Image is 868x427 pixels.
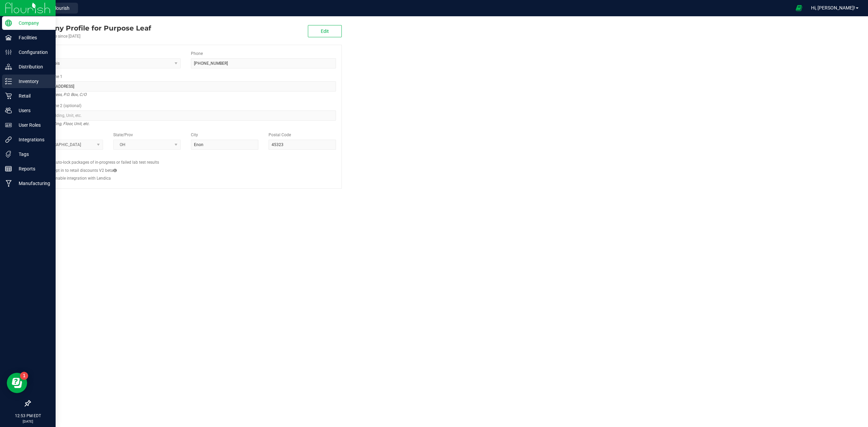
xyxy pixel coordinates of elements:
iframe: Resource center unread badge [20,372,28,380]
input: Address [36,81,336,91]
iframe: Resource center [7,373,27,393]
inline-svg: Reports [5,165,12,172]
inline-svg: Tags [5,151,12,158]
p: Retail [12,92,53,100]
label: Enable integration with Lendica [53,175,111,181]
span: Hi, [PERSON_NAME]! [811,5,855,11]
inline-svg: Distribution [5,63,12,70]
inline-svg: User Roles [5,122,12,128]
input: (123) 456-7890 [191,58,336,68]
p: Inventory [12,77,53,85]
p: User Roles [12,121,53,129]
i: Suite, Building, Floor, Unit, etc. [36,120,90,128]
p: Distribution [12,63,53,71]
p: Manufacturing [12,179,53,187]
label: State/Prov [113,132,133,138]
h2: Configs [36,155,336,159]
span: Open Ecommerce Menu [791,1,807,15]
label: Opt in to retail discounts V2 beta [53,167,117,174]
label: Auto-lock packages of in-progress or failed lab test results [53,159,159,165]
inline-svg: Integrations [5,136,12,143]
inline-svg: Inventory [5,78,12,85]
p: Tags [12,150,53,158]
label: City [191,132,198,138]
div: Account active since [DATE] [30,33,151,39]
input: Postal Code [269,140,336,150]
label: Phone [191,50,203,57]
p: Integrations [12,136,53,144]
inline-svg: Users [5,107,12,114]
i: Street address, P.O. Box, C/O [36,90,86,99]
div: Purpose Leaf [30,23,151,33]
label: Address Line 2 (optional) [36,103,81,109]
p: [DATE] [3,419,53,424]
button: Edit [308,25,342,37]
inline-svg: Configuration [5,49,12,56]
p: 12:53 PM EDT [3,413,53,419]
label: Postal Code [269,132,291,138]
input: City [191,140,258,150]
span: Edit [321,28,329,34]
inline-svg: Retail [5,93,12,99]
p: Facilities [12,34,53,42]
p: Configuration [12,48,53,56]
p: Reports [12,165,53,173]
inline-svg: Facilities [5,34,12,41]
p: Users [12,106,53,115]
p: Company [12,19,53,27]
inline-svg: Company [5,20,12,26]
input: Suite, Building, Unit, etc. [36,110,336,121]
inline-svg: Manufacturing [5,180,12,187]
